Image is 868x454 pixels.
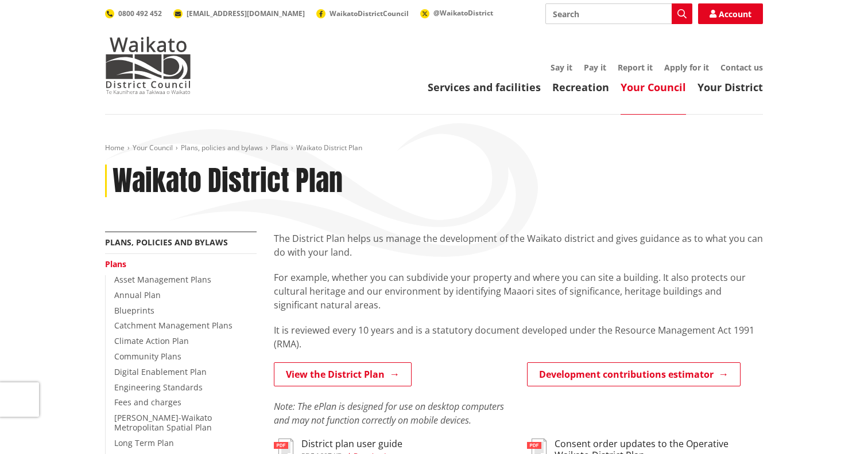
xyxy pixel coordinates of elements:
[274,271,763,312] p: For example, whether you can subdivide your property and where you can site a building. It also p...
[105,143,763,153] nav: breadcrumb
[271,143,288,152] a: Plans
[274,400,504,426] em: Note: The ePlan is designed for use on desktop computers and may not function correctly on mobile...
[584,62,606,73] a: Pay it
[420,8,493,18] a: @WaikatoDistrict
[105,143,125,152] a: Home
[114,397,181,408] a: Fees and charges
[316,9,409,18] a: WaikatoDistrictCouncil
[114,305,154,316] a: Blueprints
[433,8,493,18] span: @WaikatoDistrict
[113,165,343,198] h1: Waikato District Plan
[527,362,741,386] a: Development contributions estimator
[274,362,412,386] a: View the District Plan
[173,9,305,18] a: [EMAIL_ADDRESS][DOMAIN_NAME]
[118,9,162,18] span: 0800 492 452
[114,366,207,377] a: Digital Enablement Plan
[720,62,763,73] a: Contact us
[114,412,212,433] a: [PERSON_NAME]-Waikato Metropolitan Spatial Plan
[114,274,211,285] a: Asset Management Plans
[296,143,362,152] span: Waikato District Plan
[697,80,763,94] a: Your District
[428,80,541,94] a: Services and facilities
[114,335,189,346] a: Climate Action Plan
[551,62,572,73] a: Say it
[621,80,686,94] a: Your Council
[114,351,181,362] a: Community Plans
[330,9,409,18] span: WaikatoDistrictCouncil
[274,323,763,351] p: It is reviewed every 10 years and is a statutory document developed under the Resource Management...
[114,437,174,448] a: Long Term Plan
[301,439,402,449] h3: District plan user guide
[545,3,692,24] input: Search input
[114,382,203,393] a: Engineering Standards
[105,259,126,269] a: Plans
[105,9,162,18] a: 0800 492 452
[698,3,763,24] a: Account
[552,80,609,94] a: Recreation
[664,62,709,73] a: Apply for it
[105,37,191,94] img: Waikato District Council - Te Kaunihera aa Takiwaa o Waikato
[114,320,232,331] a: Catchment Management Plans
[187,9,305,18] span: [EMAIL_ADDRESS][DOMAIN_NAME]
[114,289,161,300] a: Annual Plan
[618,62,653,73] a: Report it
[133,143,173,152] a: Your Council
[181,143,263,152] a: Plans, policies and bylaws
[274,232,763,259] p: The District Plan helps us manage the development of the Waikato district and gives guidance as t...
[105,237,228,248] a: Plans, policies and bylaws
